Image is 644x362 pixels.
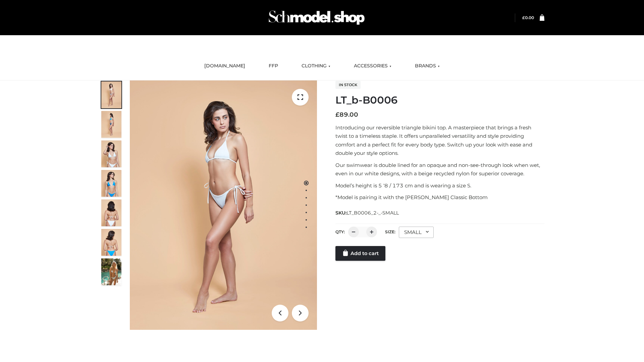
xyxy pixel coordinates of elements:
a: FFP [264,59,283,73]
span: LT_B0006_2-_-SMALL [346,210,399,216]
img: Schmodel Admin 964 [266,4,367,31]
img: ArielClassicBikiniTop_CloudNine_AzureSky_OW114ECO_1 [130,80,317,330]
a: BRANDS [410,59,445,73]
a: [DOMAIN_NAME] [199,59,250,73]
a: CLOTHING [297,59,335,73]
bdi: 89.00 [335,111,358,118]
span: SKU: [335,209,399,217]
span: In stock [335,81,361,89]
img: ArielClassicBikiniTop_CloudNine_AzureSky_OW114ECO_4-scaled.jpg [101,170,121,197]
span: £ [335,111,339,118]
p: Our swimwear is double lined for an opaque and non-see-through look when wet, even in our white d... [335,161,544,178]
a: £0.00 [522,15,534,20]
p: Introducing our reversible triangle bikini top. A masterpiece that brings a fresh twist to a time... [335,123,544,158]
div: SMALL [399,227,434,238]
img: ArielClassicBikiniTop_CloudNine_AzureSky_OW114ECO_7-scaled.jpg [101,199,121,226]
img: Arieltop_CloudNine_AzureSky2.jpg [101,258,121,285]
img: ArielClassicBikiniTop_CloudNine_AzureSky_OW114ECO_8-scaled.jpg [101,229,121,256]
h1: LT_b-B0006 [335,94,544,106]
img: ArielClassicBikiniTop_CloudNine_AzureSky_OW114ECO_1-scaled.jpg [101,81,121,108]
p: Model’s height is 5 ‘8 / 173 cm and is wearing a size S. [335,181,544,190]
p: *Model is pairing it with the [PERSON_NAME] Classic Bottom [335,193,544,202]
a: Add to cart [335,246,385,261]
label: Size: [385,229,395,234]
img: ArielClassicBikiniTop_CloudNine_AzureSky_OW114ECO_3-scaled.jpg [101,140,121,167]
img: ArielClassicBikiniTop_CloudNine_AzureSky_OW114ECO_2-scaled.jpg [101,111,121,138]
span: £ [522,15,525,20]
bdi: 0.00 [522,15,534,20]
a: ACCESSORIES [349,59,396,73]
label: QTY: [335,229,345,234]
